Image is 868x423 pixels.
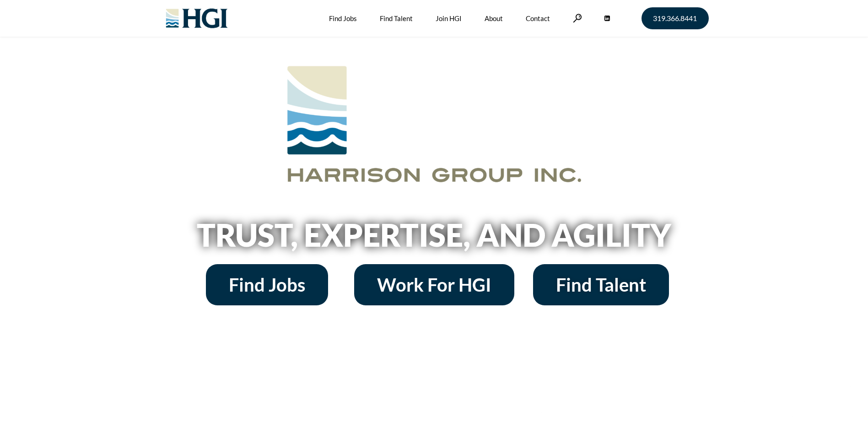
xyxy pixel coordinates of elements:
a: Find Talent [533,264,669,305]
span: Find Jobs [229,276,305,294]
a: 319.366.8441 [642,7,709,29]
a: Work For HGI [354,264,514,305]
a: Search [573,14,582,22]
span: Find Talent [556,276,646,294]
h2: Trust, Expertise, and Agility [173,219,695,250]
a: Find Jobs [206,264,328,305]
span: 319.366.8441 [653,15,697,22]
span: Work For HGI [377,276,491,294]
